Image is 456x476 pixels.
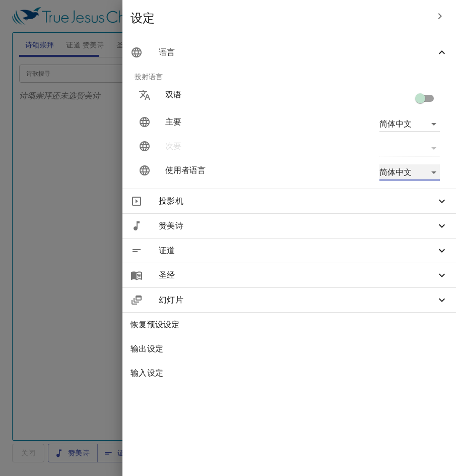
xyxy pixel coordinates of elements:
div: 证道 [122,239,456,263]
p: 次要 [165,140,308,152]
div: 恢复预设设定 [122,313,456,337]
span: 证道 [159,245,436,257]
span: 输出设定 [131,343,448,355]
li: 投射语言 [126,65,452,89]
div: 圣经 [122,263,456,287]
div: 输出设定 [122,337,456,361]
span: 投影机 [159,195,436,207]
div: 输入设定 [122,361,456,385]
span: 设定 [131,10,428,26]
p: 双语 [165,89,308,101]
span: 圣经 [159,269,436,281]
span: 输入设定 [131,367,448,379]
span: 幻灯片 [159,294,436,306]
span: 语言 [159,46,436,58]
div: 幻灯片 [122,288,456,312]
div: 投影机 [122,189,456,213]
p: 使用者语言 [165,164,308,176]
div: 赞美诗 [122,214,456,238]
span: 恢复预设设定 [131,319,448,331]
div: 简体中文 [379,164,440,181]
p: 主要 [165,116,308,128]
div: 语言 [122,40,456,65]
span: 赞美诗 [159,220,436,232]
div: 简体中文 [379,116,440,132]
